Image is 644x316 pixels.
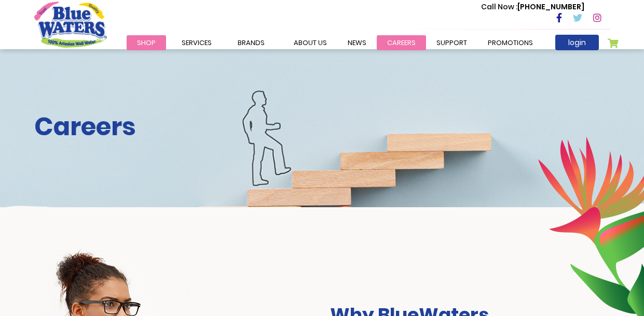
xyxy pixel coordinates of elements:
a: Services [171,35,222,50]
a: Promotions [477,35,543,50]
a: login [555,35,599,50]
span: Brands [238,38,265,48]
p: [PHONE_NUMBER] [481,2,584,12]
a: Brands [227,35,275,50]
a: News [337,35,377,50]
span: Services [182,38,212,48]
a: about us [283,35,337,50]
a: careers [377,35,426,50]
span: Shop [137,38,156,48]
a: support [426,35,477,50]
span: Call Now : [481,2,517,12]
h2: Careers [34,112,610,142]
a: Shop [127,35,166,50]
a: store logo [34,2,107,47]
